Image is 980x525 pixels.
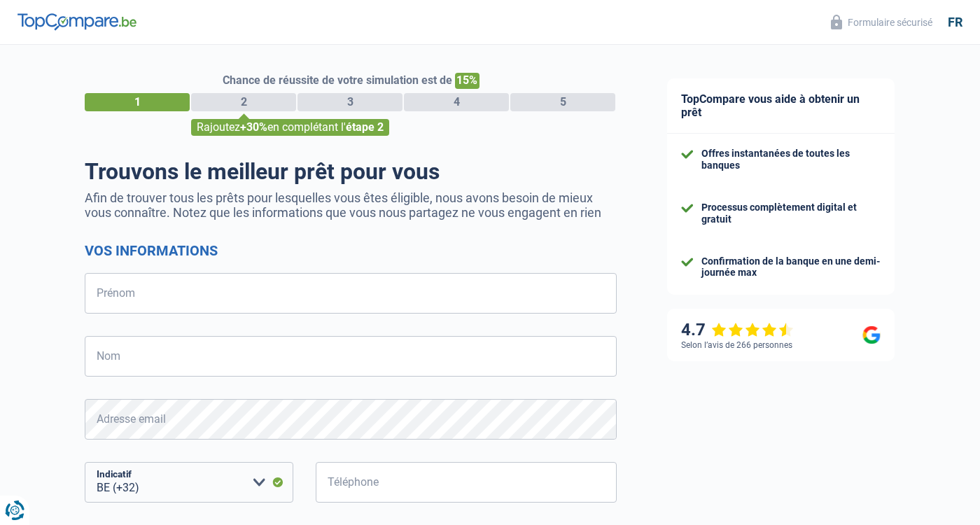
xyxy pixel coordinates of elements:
div: Offres instantanées de toutes les banques [701,148,881,171]
span: étape 2 [346,120,384,134]
div: TopCompare vous aide à obtenir un prêt [667,78,895,134]
h1: Trouvons le meilleur prêt pour vous [85,158,617,185]
input: 401020304 [316,462,617,503]
div: Selon l’avis de 266 personnes [681,340,792,350]
h2: Vos informations [85,242,617,259]
p: Afin de trouver tous les prêts pour lesquelles vous êtes éligible, nous avons besoin de mieux vou... [85,190,617,220]
div: 5 [510,93,615,111]
div: 4 [404,93,509,111]
div: 3 [297,93,402,111]
img: TopCompare Logo [17,13,136,30]
div: Processus complètement digital et gratuit [701,202,881,225]
div: 1 [85,93,190,111]
div: fr [948,15,962,30]
div: 4.7 [681,320,794,340]
div: Rajoutez en complétant l' [191,119,389,136]
button: Formulaire sécurisé [822,10,941,34]
div: Confirmation de la banque en une demi-journée max [701,255,881,279]
div: 2 [191,93,296,111]
span: Chance de réussite de votre simulation est de [223,73,452,87]
span: +30% [240,120,267,134]
span: 15% [455,73,479,89]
